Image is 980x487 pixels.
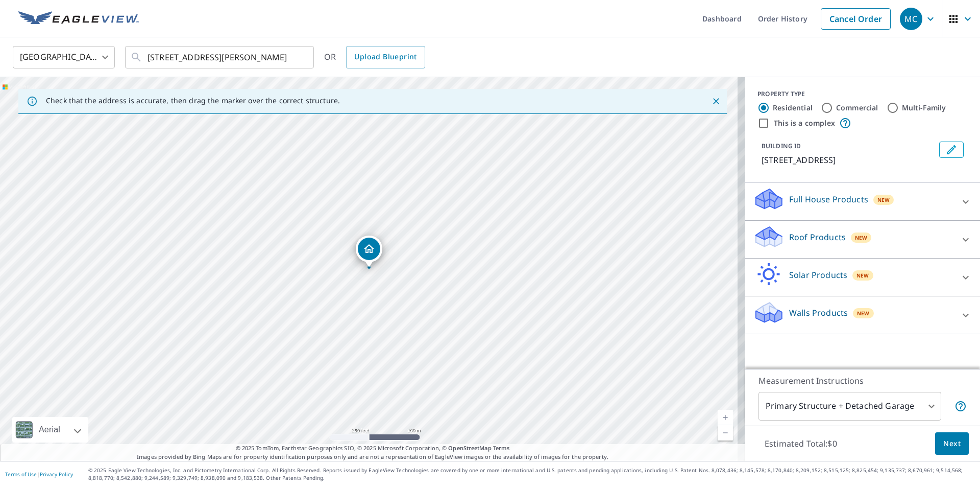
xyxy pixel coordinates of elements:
[902,103,946,113] label: Multi-Family
[709,95,723,108] button: Close
[836,103,878,113] label: Commercial
[40,471,73,478] a: Privacy Policy
[943,437,961,450] span: Next
[36,417,63,443] div: Aerial
[877,196,890,204] span: New
[88,467,975,482] p: © 2025 Eagle View Technologies, Inc. and Pictometry International Corp. All Rights Reserved. Repo...
[855,234,868,242] span: New
[789,193,868,205] p: Full House Products
[762,154,935,166] p: [STREET_ADDRESS]
[718,425,733,440] a: Current Level 17, Zoom Out
[758,375,967,387] p: Measurement Instructions
[236,444,510,453] span: © 2025 TomTom, Earthstar Geographics SIO, © 2025 Microsoft Corporation, ©
[354,51,416,63] span: Upload Blueprint
[857,309,870,317] span: New
[148,43,293,72] input: Search by address or latitude-longitude
[12,417,88,443] div: Aerial
[939,142,964,158] button: Edit building 1
[774,118,835,128] label: This is a complex
[900,8,922,30] div: MC
[324,46,425,68] div: OR
[356,236,382,267] div: Dropped pin, building 1, Residential property, 104 Willow Gln Centerville, GA 31028
[762,142,801,150] p: BUILDING ID
[718,410,733,425] a: Current Level 17, Zoom In
[753,300,972,330] div: Walls ProductsNew
[13,43,115,72] div: [GEOGRAPHIC_DATA]
[789,269,847,281] p: Solar Products
[346,46,425,68] a: Upload Blueprint
[773,103,813,113] label: Residential
[856,271,869,280] span: New
[448,444,491,452] a: OpenStreetMap
[821,8,891,30] a: Cancel Order
[46,96,340,105] p: Check that the address is accurate, then drag the marker over the correct structure.
[753,187,972,216] div: Full House ProductsNew
[789,231,846,243] p: Roof Products
[18,11,139,27] img: EV Logo
[756,432,845,455] p: Estimated Total: $0
[954,400,967,412] span: Your report will include the primary structure and a detached garage if one exists.
[758,392,941,421] div: Primary Structure + Detached Garage
[757,89,968,99] div: PROPERTY TYPE
[493,444,510,452] a: Terms
[5,471,37,478] a: Terms of Use
[753,263,972,292] div: Solar ProductsNew
[789,307,848,319] p: Walls Products
[753,225,972,254] div: Roof ProductsNew
[935,432,969,455] button: Next
[5,471,73,477] p: |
